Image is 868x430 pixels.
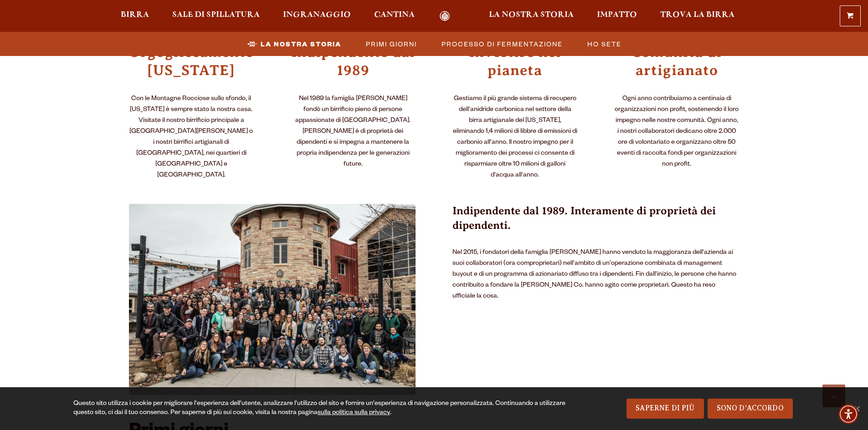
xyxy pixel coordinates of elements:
[390,410,391,417] font: .
[73,400,565,417] font: Questo sito utilizza i cookie per migliorare l'esperienza dell'utente, analizzare l'utilizzo del ...
[291,44,415,78] font: Indipendente dal 1989
[660,11,734,18] font: Trova la birra
[452,249,736,300] font: Nel 2015, i fondatori della famiglia [PERSON_NAME] hanno venduto la maggioranza dell'azienda ai s...
[453,96,577,179] font: Gestiamo il più grande sistema di recupero dell'anidride carbonica nel settore della birra artigi...
[654,11,740,21] a: Trova la birra
[366,42,417,49] font: Primi giorni
[360,37,421,51] a: Primi giorni
[129,204,416,395] img: 2020FamPhoto
[582,37,626,51] a: Ho sete
[708,399,793,419] a: Sono d'accordo
[115,11,155,21] a: Birra
[374,11,415,18] font: Cantina
[295,96,411,168] font: Nel 1989 la famiglia [PERSON_NAME] fondò un birrificio pieno di persone appassionate di [GEOGRAPH...
[166,11,266,21] a: Sale di spillatura
[636,404,694,412] font: Saperne di più
[368,11,421,21] a: Cantina
[129,44,253,78] font: Orgogliosamente [US_STATE]
[489,11,574,18] font: La nostra storia
[632,44,722,78] font: Comunità di artigianato
[627,399,704,419] a: Saperne di più
[717,404,784,412] font: Sono d'accordo
[442,42,563,49] font: Processo di fermentazione
[436,37,567,51] a: Processo di fermentazione
[277,11,357,21] a: Ingranaggio
[318,410,390,417] a: sulla politica sulla privacy
[129,96,253,179] font: Con le Montagne Rocciose sullo sfondo, il [US_STATE] è sempre stato la nostra casa. Visitate il n...
[452,205,716,231] font: Indipendente dal 1989. Interamente di proprietà dei dipendenti.
[615,96,739,168] font: Ogni anno contribuiamo a centinaia di organizzazioni non profit, sostenendo il loro impegno nelle...
[591,11,643,21] a: Impatto
[283,11,351,18] font: Ingranaggio
[261,42,341,49] font: La nostra storia
[587,42,621,49] font: Ho sete
[172,11,260,18] font: Sale di spillatura
[242,37,346,51] a: La nostra storia
[822,384,845,407] a: Scorri verso l'alto
[597,11,637,18] font: Impatto
[121,11,149,18] font: Birra
[483,11,580,21] a: La nostra storia
[428,11,462,21] a: Casa Odell
[469,44,561,78] font: Investire nel pianeta
[838,404,858,424] div: Menu di accessibilità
